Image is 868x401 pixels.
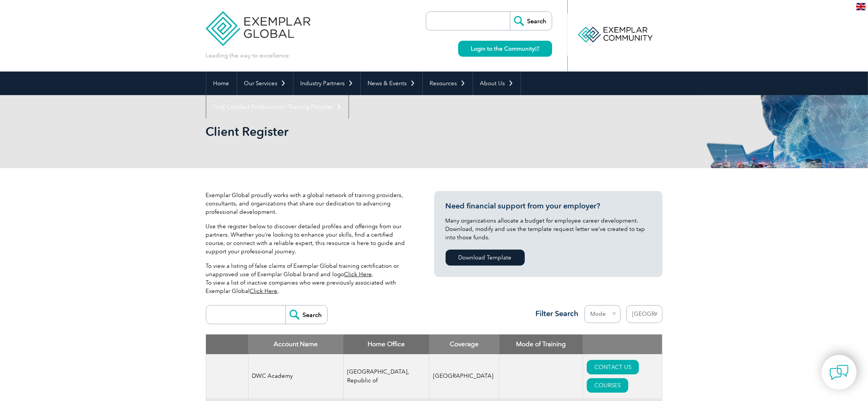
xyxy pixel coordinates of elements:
a: Click Here [250,288,278,294]
a: Find Certified Professional / Training Provider [206,95,349,119]
td: [GEOGRAPHIC_DATA], Republic of [343,354,429,398]
img: en [856,3,866,10]
th: Account Name: activate to sort column descending [248,334,343,354]
th: Mode of Training: activate to sort column ascending [499,334,583,354]
img: contact-chat.png [830,363,849,382]
a: Home [206,72,237,95]
a: COURSES [587,378,628,393]
p: Exemplar Global proudly works with a global network of training providers, consultants, and organ... [206,191,411,216]
a: Click Here [344,271,372,278]
a: Our Services [237,72,293,95]
th: Home Office: activate to sort column ascending [343,334,429,354]
p: Many organizations allocate a budget for employee career development. Download, modify and use th... [446,216,651,242]
td: [GEOGRAPHIC_DATA] [429,354,499,398]
p: To view a listing of false claims of Exemplar Global training certification or unapproved use of ... [206,262,411,295]
th: : activate to sort column ascending [583,334,662,354]
input: Search [510,12,552,30]
a: News & Events [361,72,422,95]
a: Resources [423,72,473,95]
h3: Filter Search [531,309,579,318]
h2: Client Register [206,126,526,138]
p: Leading the way to excellence [206,51,289,60]
a: Download Template [446,250,525,266]
h3: Need financial support from your employer? [446,201,651,211]
a: About Us [473,72,521,95]
th: Coverage: activate to sort column ascending [429,334,499,354]
a: Login to the Community [458,41,552,57]
img: open_square.png [535,46,539,51]
p: Use the register below to discover detailed profiles and offerings from our partners. Whether you... [206,222,411,256]
td: DWC Academy [248,354,343,398]
input: Search [285,306,327,324]
a: CONTACT US [587,360,639,374]
a: Industry Partners [293,72,360,95]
